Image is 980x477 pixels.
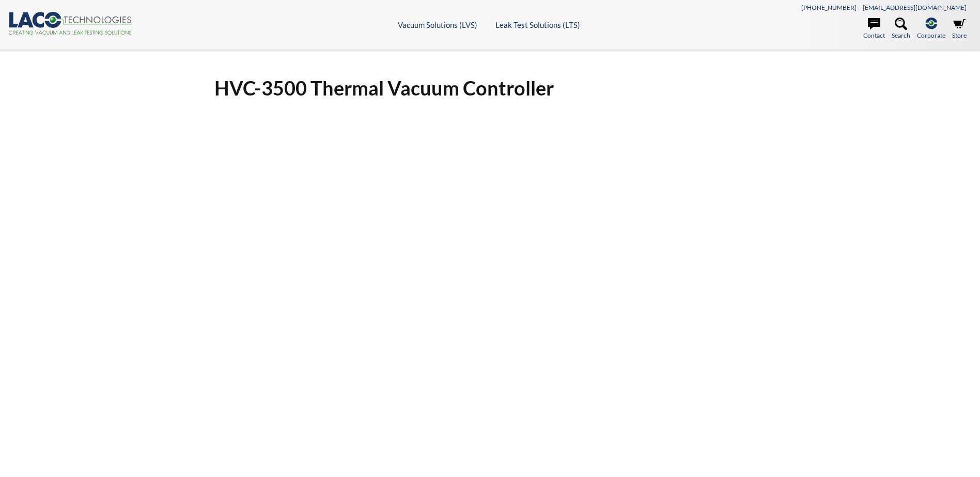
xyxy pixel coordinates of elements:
[398,20,477,29] a: Vacuum Solutions (LVS)
[863,4,967,11] a: [EMAIL_ADDRESS][DOMAIN_NAME]
[863,18,885,40] a: Contact
[952,18,967,40] a: Store
[892,18,910,40] a: Search
[917,30,945,40] span: Corporate
[801,4,857,11] a: [PHONE_NUMBER]
[495,20,580,29] a: Leak Test Solutions (LTS)
[214,75,765,101] h1: HVC-3500 Thermal Vacuum Controller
